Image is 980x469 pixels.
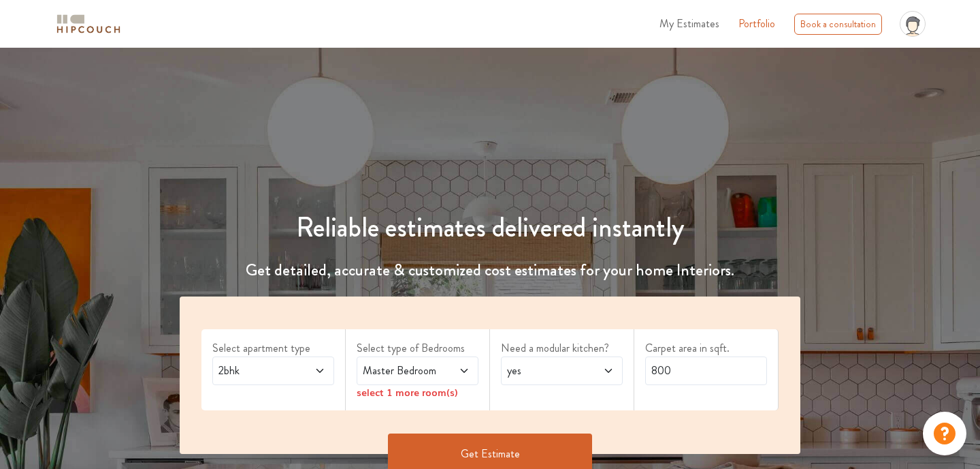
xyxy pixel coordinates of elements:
h4: Get detailed, accurate & customized cost estimates for your home Interiors. [171,260,808,280]
span: yes [504,363,587,379]
span: 2bhk [216,363,298,379]
div: select 1 more room(s) [357,385,478,399]
a: Portfolio [738,16,775,32]
span: logo-horizontal.svg [54,9,122,40]
label: Carpet area in sqft. [645,340,767,357]
input: Enter area sqft [645,357,767,385]
label: Need a modular kitchen? [501,340,623,357]
img: logo-horizontal.svg [54,12,122,36]
span: Master Bedroom [360,363,442,379]
label: Select type of Bedrooms [357,340,478,357]
span: My Estimates [659,16,719,31]
label: Select apartment type [212,340,334,357]
h1: Reliable estimates delivered instantly [171,211,808,244]
div: Book a consultation [794,14,882,35]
